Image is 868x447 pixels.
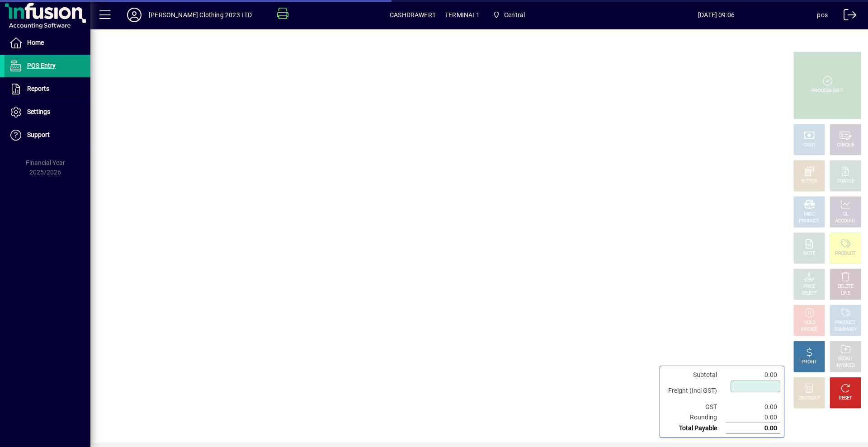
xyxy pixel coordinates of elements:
span: Central [489,7,529,23]
span: CASHDRAWER1 [390,8,436,22]
a: Logout [837,2,857,31]
div: INVOICES [835,362,855,369]
div: PROCESS SALE [811,88,843,94]
div: SUMMARY [834,326,857,333]
div: PRICE [803,283,816,290]
div: CHEQUE [837,142,854,149]
td: Subtotal [664,370,726,380]
a: Reports [5,78,90,100]
div: ACCOUNT [835,218,856,225]
span: TERMINAL1 [445,8,480,22]
div: PROFIT [802,359,817,366]
div: pos [817,8,828,22]
button: Profile [120,7,149,23]
td: 0.00 [726,412,780,423]
span: POS Entry [27,62,56,69]
td: Freight (Incl GST) [664,380,726,402]
span: Central [504,8,525,22]
div: [PERSON_NAME] Clothing 2023 LTD [149,8,252,22]
a: Support [5,124,90,146]
td: 0.00 [726,402,780,412]
div: NOTE [803,250,815,257]
span: Support [27,131,50,138]
div: DISCOUNT [798,395,820,402]
td: 0.00 [726,423,780,434]
div: MISC [804,211,815,218]
span: [DATE] 09:06 [616,8,817,22]
td: GST [664,402,726,412]
div: DELETE [838,283,853,290]
div: RECALL [838,356,854,362]
div: LINE [841,290,850,297]
td: Rounding [664,412,726,423]
div: CASH [803,142,815,149]
div: INVOICE [801,326,817,333]
a: Home [5,32,90,54]
div: PRODUCT [799,218,819,225]
div: HOLD [803,320,815,326]
a: Settings [5,101,90,123]
div: EFTPOS [801,178,818,185]
span: Settings [27,108,50,115]
span: Reports [27,85,49,92]
td: 0.00 [726,370,780,380]
div: GL [843,211,849,218]
div: CHARGE [837,178,854,185]
div: SELECT [802,290,817,297]
td: Total Payable [664,423,726,434]
div: RESET [839,395,852,402]
div: PRODUCT [835,320,855,326]
span: Home [27,39,44,46]
div: PRODUCT [835,250,855,257]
